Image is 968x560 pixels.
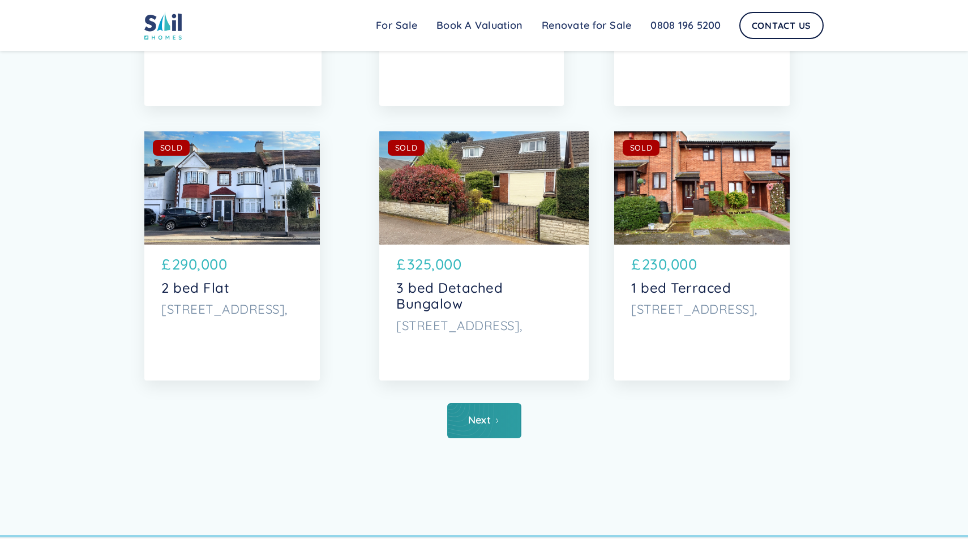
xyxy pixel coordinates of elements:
[532,14,641,37] a: Renovate for Sale
[631,253,641,275] p: £
[396,318,572,334] p: [STREET_ADDRESS],
[366,14,427,37] a: For Sale
[144,403,824,438] div: List
[427,14,532,37] a: Book A Valuation
[161,280,303,296] p: 2 bed Flat
[396,280,572,312] p: 3 bed Detached Bungalow
[630,142,653,153] div: SOLD
[161,253,171,275] p: £
[379,131,589,381] a: SOLD£325,0003 bed Detached Bungalow[STREET_ADDRESS],
[144,11,182,40] img: sail home logo colored
[631,301,773,318] p: [STREET_ADDRESS],
[395,142,418,153] div: SOLD
[407,253,462,275] p: 325,000
[160,142,183,153] div: SOLD
[396,253,406,275] p: £
[172,253,228,275] p: 290,000
[631,280,773,296] p: 1 bed Terraced
[161,301,303,318] p: [STREET_ADDRESS],
[468,414,491,426] div: Next
[614,131,790,381] a: SOLD£230,0001 bed Terraced[STREET_ADDRESS],
[144,131,320,381] a: SOLD£290,0002 bed Flat[STREET_ADDRESS],
[447,403,521,438] a: Next Page
[739,12,824,39] a: Contact Us
[642,253,697,275] p: 230,000
[641,14,730,37] a: 0808 196 5200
